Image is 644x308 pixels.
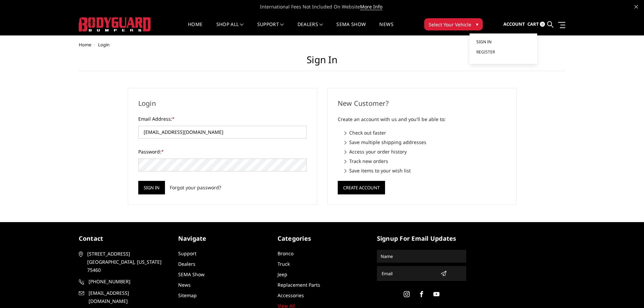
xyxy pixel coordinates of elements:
iframe: Chat Widget [610,276,644,308]
a: News [178,282,191,288]
a: Jeep [278,271,287,278]
a: Sitemap [178,292,197,299]
label: Password: [138,148,307,155]
a: Home [79,42,91,48]
h5: Navigate [178,234,267,243]
h5: signup for email updates [377,234,466,243]
span: Login [98,42,110,48]
a: Home [188,22,202,35]
span: Select Your Vehicle [429,21,471,28]
a: Support [178,250,196,257]
li: Track new orders [344,158,506,165]
a: Cart 0 [527,15,545,33]
a: SEMA Show [178,271,205,278]
span: Cart [527,21,539,27]
span: ▾ [476,21,478,28]
button: Create Account [338,181,385,194]
a: Truck [278,261,290,267]
a: shop all [216,22,244,35]
a: Dealers [297,22,323,35]
span: [STREET_ADDRESS] [GEOGRAPHIC_DATA], [US_STATE] 75460 [87,250,166,274]
img: BODYGUARD BUMPERS [79,17,151,31]
a: SEMA Show [336,22,366,35]
button: Select Your Vehicle [424,18,483,30]
label: Email Address: [138,115,307,122]
span: Account [503,21,525,27]
a: Dealers [178,261,195,267]
li: Check out faster [344,129,506,136]
a: [EMAIL_ADDRESS][DOMAIN_NAME] [79,289,168,305]
a: Accessories [278,292,304,299]
a: Replacement Parts [278,282,320,288]
span: 0 [540,22,545,27]
a: Create Account [338,184,385,190]
span: [EMAIL_ADDRESS][DOMAIN_NAME] [89,289,167,305]
a: [PHONE_NUMBER] [79,278,168,286]
a: More Info [360,3,382,10]
a: Account [503,15,525,33]
p: Create an account with us and you'll be able to: [338,115,506,123]
h2: Login [138,98,307,109]
li: Save items to your wish list [344,167,506,174]
a: Bronco [278,250,293,257]
li: Save multiple shipping addresses [344,139,506,146]
input: Name [378,251,465,262]
h2: New Customer? [338,98,506,109]
span: [PHONE_NUMBER] [89,278,167,286]
a: Sign in [476,37,530,47]
input: Email [379,268,438,279]
a: Forgot your password? [170,184,221,191]
a: News [379,22,393,35]
li: Access your order history [344,148,506,155]
span: Sign in [476,39,492,45]
a: Support [257,22,284,35]
h1: Sign in [79,54,566,71]
a: Register [476,47,530,57]
span: Register [476,49,495,55]
h5: Categories [278,234,367,243]
h5: contact [79,234,168,243]
input: Sign in [138,181,165,194]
